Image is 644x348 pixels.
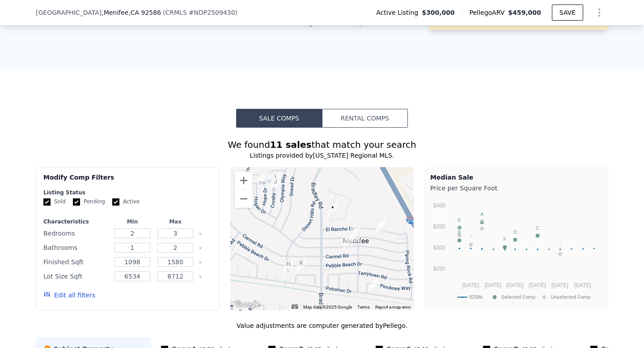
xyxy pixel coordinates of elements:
div: 27325 El Rancho Dr [376,219,386,234]
span: Pellego ARV [470,8,508,17]
button: Keyboard shortcuts [292,305,298,309]
button: Clear [199,232,202,236]
div: Finished Sqft [43,256,109,268]
button: Edit all filters [43,291,95,300]
text: K [458,225,462,230]
img: Google [233,299,262,310]
div: 27060 Blue Hill Dr [328,203,338,218]
text: J [470,234,472,239]
div: Modify Comp Filters [43,173,212,189]
div: Bedrooms [43,227,109,240]
button: Zoom out [235,190,253,208]
div: Min [113,218,152,225]
button: Zoom in [235,172,253,189]
input: Pending [73,198,80,206]
span: $459,000 [508,9,541,16]
div: Median Sale [430,173,602,182]
label: Sold [43,198,66,206]
div: 26858 Pinckney Way [297,258,306,274]
div: 26181 Saint Mary'S Street [351,227,360,242]
label: Pending [73,198,105,206]
div: Value adjustments are computer generated by Pellego . [36,321,608,330]
button: Sale Comps [236,109,322,128]
button: Rental Comps [322,109,408,128]
div: 27272 Potomac Dr [369,278,379,293]
div: Characteristics [43,218,109,225]
text: [DATE] [462,282,479,288]
text: [DATE] [574,282,591,288]
text: $300 [433,245,445,251]
strong: 11 sales [270,139,312,150]
div: 29808 Desert Hills Rd [284,260,293,275]
div: 28912 Crosby Dr [271,177,280,193]
text: H [480,218,484,223]
text: [DATE] [485,282,502,288]
span: , Menifee [102,8,161,17]
span: $300,000 [422,8,455,17]
text: $350 [433,223,445,230]
div: ( ) [163,8,237,17]
text: [DATE] [506,282,523,288]
div: 29848 Desert Hills Rd [283,266,293,281]
text: Unselected Comp [551,294,590,300]
text: [DATE] [529,282,546,288]
text: $250 [433,266,445,272]
div: 28870 Crosby Dr [271,172,280,188]
text: A [480,211,484,217]
div: Max [156,218,195,225]
a: Terms (opens in new tab) [357,305,370,309]
text: C [536,225,539,231]
text: 92586 [469,294,483,300]
div: 28861 Crosby Dr [266,172,276,187]
span: # NDP2509430 [189,9,235,16]
button: Clear [199,275,202,279]
div: We found that match your search [36,138,608,151]
div: 29661 Thornhill Dr [343,234,353,249]
input: Sold [43,198,51,206]
div: Lot Size Sqft [43,270,109,283]
span: Active Listing [376,8,422,17]
div: Listing Status [43,189,212,196]
text: D [513,229,517,235]
div: Listings provided by [US_STATE] Regional MLS . [36,151,608,160]
div: Bathrooms [43,241,109,254]
a: Report a map error [375,305,411,309]
span: [GEOGRAPHIC_DATA] [36,8,102,17]
text: Selected Comp [501,294,535,300]
text: [DATE] [551,282,568,288]
text: B [458,230,461,235]
input: Active [112,198,119,206]
button: SAVE [552,4,583,21]
span: Map data ©2025 Google [303,305,352,309]
button: Show Options [590,4,608,21]
text: I [559,243,561,249]
div: Price per Square Foot [430,182,602,194]
label: Active [112,198,140,206]
svg: A chart. [430,194,602,306]
div: 28869 Hope Dr [258,171,267,186]
span: CRMLS [165,9,187,16]
button: Clear [199,246,202,250]
a: Open this area in Google Maps (opens a new window) [233,299,262,310]
span: , CA 92586 [128,9,161,16]
text: $400 [433,202,445,209]
button: Clear [199,261,202,264]
text: E [458,217,461,223]
text: F [503,236,506,242]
